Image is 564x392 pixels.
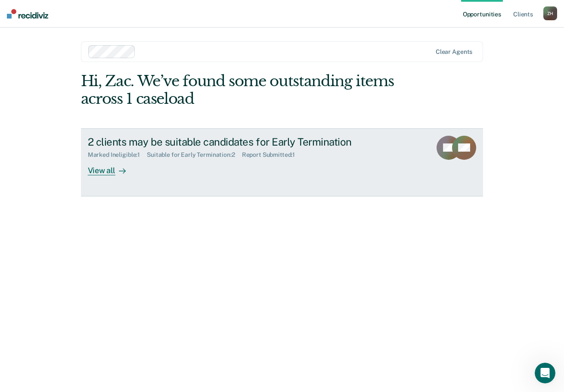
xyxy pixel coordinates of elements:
img: Recidiviz [7,9,48,19]
button: ZH [543,6,557,20]
div: Suitable for Early Termination : 2 [147,151,242,159]
div: 2 clients may be suitable candidates for Early Termination [88,136,390,148]
div: Marked Ineligible : 1 [88,151,147,159]
div: Report Submitted : 1 [242,151,302,159]
div: Clear agents [436,48,472,56]
a: 2 clients may be suitable candidates for Early TerminationMarked Ineligible:1Suitable for Early T... [81,128,483,196]
div: Hi, Zac. We’ve found some outstanding items across 1 caseload [81,72,403,108]
iframe: Intercom live chat [535,363,555,383]
div: View all [88,159,136,175]
div: Z H [543,6,557,20]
